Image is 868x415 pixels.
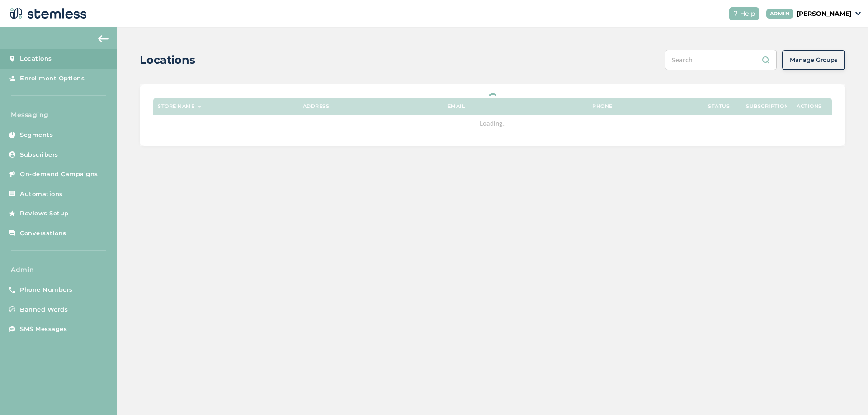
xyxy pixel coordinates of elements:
span: Manage Groups [790,56,838,65]
input: Search [665,50,777,70]
span: Conversations [20,229,66,238]
img: logo-dark-0685b13c.svg [7,5,87,23]
span: Enrollment Options [20,74,85,83]
span: SMS Messages [20,325,67,334]
button: Manage Groups [782,50,845,70]
span: Locations [20,54,52,63]
span: Subscribers [20,150,58,159]
img: icon_down-arrow-small-66adaf34.svg [855,12,861,15]
p: [PERSON_NAME] [797,9,852,19]
span: Automations [20,190,63,199]
span: Banned Words [20,305,68,314]
iframe: Chat Widget [823,372,868,415]
img: icon-help-white-03924b79.svg [733,11,738,16]
span: Segments [20,131,53,140]
div: ADMIN [766,9,793,19]
h2: Locations [140,52,195,68]
span: Phone Numbers [20,285,73,294]
span: Help [740,9,755,19]
img: icon-arrow-back-accent-c549486e.svg [98,35,109,42]
span: On-demand Campaigns [20,170,98,179]
span: Reviews Setup [20,209,69,218]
